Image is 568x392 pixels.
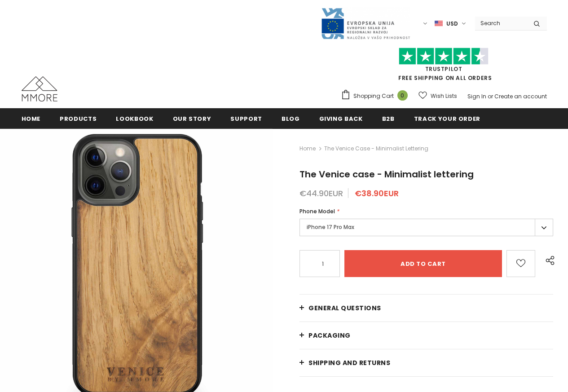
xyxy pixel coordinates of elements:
span: €44.90EUR [299,188,343,199]
a: Products [60,108,97,128]
span: Home [22,115,41,123]
a: Giving back [319,108,363,128]
a: General Questions [299,295,553,322]
span: Wish Lists [431,92,457,101]
img: Trust Pilot Stars [399,48,489,65]
a: Lookbook [116,108,153,128]
a: Home [299,143,316,154]
a: Shopping Cart 0 [341,89,412,103]
span: The Venice case - Minimalist lettering [299,168,474,181]
span: Giving back [319,115,363,123]
span: Track your order [414,115,480,123]
span: support [230,115,262,123]
input: Search Site [475,17,527,30]
span: Blog [282,115,300,123]
a: Trustpilot [425,65,462,73]
a: Wish Lists [418,88,457,104]
span: General Questions [308,304,381,313]
a: support [230,108,262,128]
span: Products [60,115,97,123]
span: USD [446,19,458,28]
img: MMORE Cases [22,76,57,101]
label: iPhone 17 Pro Max [299,219,553,236]
img: Javni Razpis [321,7,410,40]
span: or [488,92,493,100]
img: USD [435,20,443,27]
span: FREE SHIPPING ON ALL ORDERS [341,52,547,82]
input: Add to cart [344,250,502,277]
a: Track your order [414,108,480,128]
a: Sign In [467,92,486,100]
span: €38.90EUR [355,188,399,199]
span: B2B [382,115,395,123]
a: Home [22,108,41,128]
a: Our Story [173,108,211,128]
a: B2B [382,108,395,128]
a: Javni Razpis [321,19,410,27]
span: Lookbook [116,115,153,123]
span: Phone Model [299,207,335,215]
span: PACKAGING [308,331,351,340]
a: Shipping and returns [299,349,553,376]
span: 0 [397,90,408,101]
span: Shipping and returns [308,358,390,367]
a: PACKAGING [299,322,553,349]
span: The Venice case - Minimalist lettering [324,143,428,154]
span: Shopping Cart [353,92,394,101]
a: Blog [282,108,300,128]
a: Create an account [494,92,547,100]
span: Our Story [173,115,211,123]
